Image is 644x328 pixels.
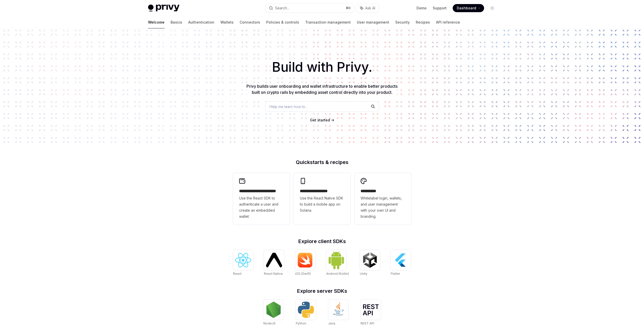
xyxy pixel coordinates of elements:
[453,4,484,12] a: Dashboard
[305,16,351,28] a: Transaction management
[275,5,289,11] div: Search...
[457,6,476,11] span: Dashboard
[417,6,427,11] a: Demo
[263,321,276,325] span: NodeJS
[188,16,214,28] a: Authentication
[362,252,378,268] img: Unity
[269,104,308,109] span: Help me learn how to…
[239,195,284,220] span: Use the React SDK to authenticate a user and create an embedded wallet.
[416,16,430,28] a: Recipes
[436,16,460,28] a: API reference
[295,250,315,276] a: iOS (Swift)iOS (Swift)
[233,239,411,244] h2: Explore client SDKs
[235,253,251,267] img: React
[433,6,447,11] a: Support
[264,272,283,276] span: React Native
[295,272,311,276] span: iOS (Swift)
[265,302,282,318] img: NodeJS
[310,118,330,122] span: Get started
[266,16,299,28] a: Policies & controls
[330,302,346,318] img: Java
[297,252,313,268] img: iOS (Swift)
[360,272,367,276] span: Unity
[488,4,496,12] button: Toggle dark mode
[8,57,636,77] h1: Build with Privy.
[310,118,330,123] a: Get started
[266,253,282,267] img: React Native
[246,84,398,95] span: Privy builds user onboarding and wallet infrastructure to enable better products built on crypto ...
[300,195,344,213] span: Use the React Native SDK to build a mobile app on Solana.
[328,321,335,325] span: Java
[391,272,400,276] span: Flutter
[328,300,348,326] a: JavaJava
[391,250,411,276] a: FlutterFlutter
[265,4,354,13] button: Search...⌘K
[240,16,260,28] a: Connectors
[326,272,349,276] span: Android (Kotlin)
[296,321,306,325] span: Python
[363,304,379,315] img: REST API
[148,5,179,12] img: light logo
[393,252,409,268] img: Flutter
[298,302,314,318] img: Python
[171,16,182,28] a: Basics
[294,173,350,225] a: **** **** **** ***Use the React Native SDK to build a mobile app on Solana.
[148,16,164,28] a: Welcome
[355,173,411,225] a: **** *****Whitelabel login, wallets, and user management with your own UI and branding.
[263,300,284,326] a: NodeJSNodeJS
[361,300,381,326] a: REST APIREST API
[346,6,351,10] span: ⌘ K
[365,6,375,11] span: Ask AI
[233,288,411,294] h2: Explore server SDKs
[357,16,389,28] a: User management
[220,16,234,28] a: Wallets
[233,250,253,276] a: ReactReact
[357,4,379,13] button: Ask AI
[361,321,374,325] span: REST API
[233,272,242,276] span: React
[326,250,349,276] a: Android (Kotlin)Android (Kotlin)
[296,300,316,326] a: PythonPython
[264,250,284,276] a: React NativeReact Native
[233,160,411,165] h2: Quickstarts & recipes
[360,250,380,276] a: UnityUnity
[361,195,405,220] span: Whitelabel login, wallets, and user management with your own UI and branding.
[395,16,410,28] a: Security
[328,250,344,269] img: Android (Kotlin)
